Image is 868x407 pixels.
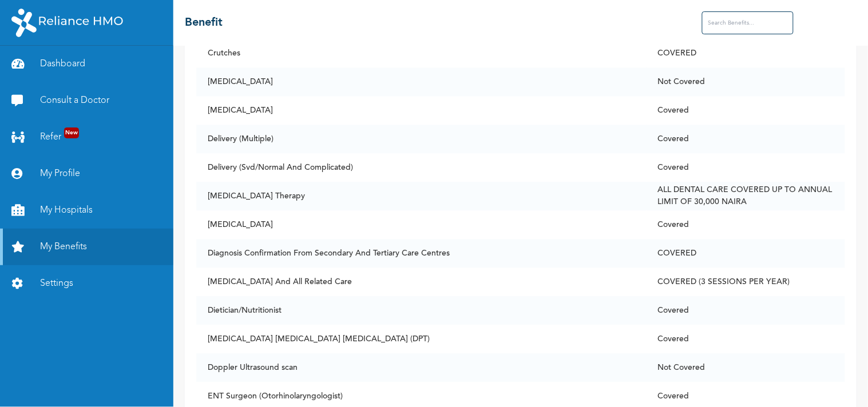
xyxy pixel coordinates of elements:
[647,325,845,353] td: Covered
[196,67,646,96] td: [MEDICAL_DATA]
[196,210,646,239] td: [MEDICAL_DATA]
[647,268,845,296] td: COVERED (3 SESSIONS PER YEAR)
[647,353,845,382] td: Not Covered
[647,39,845,67] td: COVERED
[196,182,646,210] td: [MEDICAL_DATA] Therapy
[196,296,646,325] td: Dietician/Nutritionist
[647,239,845,268] td: COVERED
[196,125,646,153] td: Delivery (Multiple)
[647,210,845,239] td: Covered
[647,125,845,153] td: Covered
[64,127,79,138] span: New
[196,96,646,125] td: [MEDICAL_DATA]
[196,153,646,182] td: Delivery (Svd/Normal And Complicated)
[196,239,646,268] td: Diagnosis Confirmation From Secondary And Tertiary Care Centres
[196,353,646,382] td: Doppler Ultrasound scan
[647,67,845,96] td: Not Covered
[647,296,845,325] td: Covered
[196,39,646,67] td: Crutches
[647,153,845,182] td: Covered
[702,11,794,34] input: Search Benefits...
[11,9,123,37] img: RelianceHMO's Logo
[647,182,845,210] td: ALL DENTAL CARE COVERED UP TO ANNUAL LIMIT OF 30,000 NAIRA
[196,325,646,353] td: [MEDICAL_DATA] [MEDICAL_DATA] [MEDICAL_DATA] (DPT)
[647,96,845,125] td: Covered
[196,268,646,296] td: [MEDICAL_DATA] And All Related Care
[185,14,223,31] h2: Benefit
